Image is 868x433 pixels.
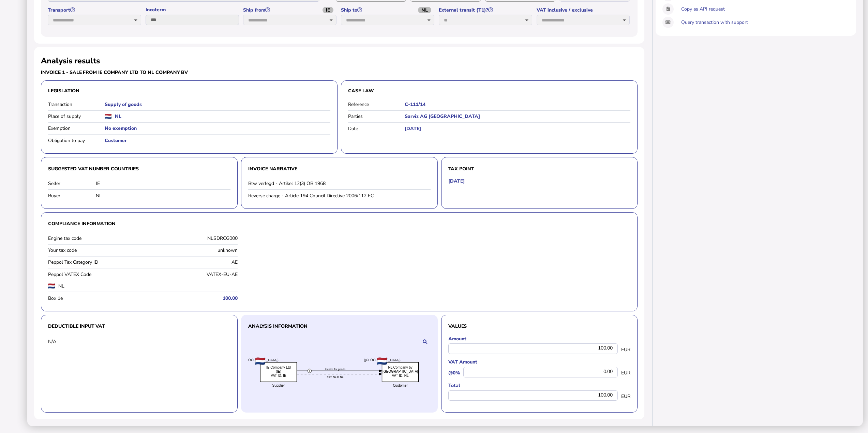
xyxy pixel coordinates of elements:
[248,322,431,330] h3: Analysis information
[621,346,630,353] span: EUR
[405,113,631,120] h5: Sarviz AG [GEOGRAPHIC_DATA]
[48,125,105,132] label: Exemption
[448,178,465,184] h5: [DATE]
[96,180,230,187] div: IE
[448,382,631,389] label: Total
[405,101,631,108] h5: C-111/14
[272,384,285,387] text: Supplier
[248,164,431,173] h3: Invoice narrative
[323,7,333,13] span: IE
[448,390,618,401] div: 100.00
[448,322,631,330] h3: Values
[145,295,238,301] h5: 100.00
[48,101,105,108] label: Transaction
[105,114,111,119] img: nl.png
[405,125,631,132] h5: [DATE]
[48,164,230,173] h3: Suggested VAT number countries
[243,7,338,13] label: Ship from
[48,322,230,330] h3: Deductible input VAT
[145,247,238,253] div: unknown
[58,283,130,289] label: NL
[48,113,105,120] label: Place of supply
[48,180,96,187] label: Seller
[48,247,141,253] label: Your tax code
[145,235,238,242] div: NLSDRCG000
[392,374,408,377] text: VAT ID: NL
[348,125,405,132] label: Date
[48,235,141,242] label: Engine tax code
[537,7,631,13] label: VAT inclusive / exclusive
[48,295,141,301] label: Box 1e
[48,259,141,265] label: Peppol Tax Category ID
[146,6,240,13] label: Incoterm
[96,192,230,199] div: NL
[448,370,460,376] label: @0%
[48,7,142,13] label: Transport
[271,374,286,377] text: VAT ID: IE
[48,271,141,278] label: Peppol VATEX Code
[275,370,281,373] text: (IE)
[348,101,405,108] label: Reference
[348,88,630,94] h3: Case law
[145,259,238,265] div: AE
[48,192,96,199] label: Buyer
[448,343,618,354] div: 100.00
[266,366,291,369] text: IE Company Ltd
[145,271,238,278] div: VATEX-EU-AE
[448,164,631,173] h3: Tax point
[381,370,419,373] text: ([GEOGRAPHIC_DATA])
[448,336,631,342] label: Amount
[348,113,405,120] label: Parties
[48,219,630,228] h3: Compliance information
[115,113,121,120] h5: NL
[388,366,412,369] text: NL Company bv
[621,393,630,400] span: EUR
[48,283,55,289] img: nl.png
[448,359,631,365] label: VAT Amount
[327,375,343,378] textpath: from NL to NL
[363,358,400,362] text: ([GEOGRAPHIC_DATA])
[242,358,279,362] text: ([GEOGRAPHIC_DATA])
[105,101,331,108] h5: Supply of goods
[48,137,105,144] label: Obligation to pay
[341,7,435,13] label: Ship to
[105,137,331,144] h5: Customer
[248,192,431,199] div: Reverse charge - Article 194 Council Directive 2006/112 EC
[439,7,533,13] label: External transit (T1)?
[41,69,338,76] h3: Invoice 1 - sale from IE Company Ltd to NL Company bv
[105,125,331,132] h5: No exemption
[325,367,345,370] textpath: Invoice for goods
[393,384,408,387] text: Customer
[48,88,330,94] h3: Legislation
[621,370,630,376] span: EUR
[248,180,431,187] div: Btw verlegd - Artikel 12(3) OB 1968
[463,367,618,377] div: 0.00
[418,7,431,13] span: NL
[48,338,96,345] div: N/A
[41,56,100,66] h2: Analysis results
[309,369,311,373] text: T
